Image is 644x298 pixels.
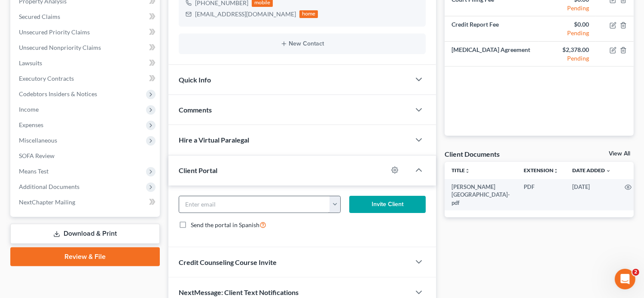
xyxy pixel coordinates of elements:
span: 2 [632,269,639,276]
span: NextChapter Mailing [19,198,75,206]
div: $2,378.00 [546,46,589,54]
a: Titleunfold_more [452,167,470,173]
a: Extensionunfold_more [524,167,559,173]
span: SOFA Review [19,152,55,159]
button: Invite Client [349,196,426,213]
div: Client Documents [445,149,500,158]
a: Unsecured Nonpriority Claims [12,40,160,55]
span: Client Portal [179,166,217,174]
div: [EMAIL_ADDRESS][DOMAIN_NAME] [195,10,296,18]
span: Unsecured Nonpriority Claims [19,44,101,51]
span: Quick Info [179,76,211,84]
span: Credit Counseling Course Invite [179,258,277,266]
span: Secured Claims [19,13,60,20]
div: $0.00 [546,20,589,29]
input: Enter email [179,196,330,213]
span: Expenses [19,121,43,128]
i: unfold_more [553,168,559,173]
a: Download & Print [10,224,160,244]
a: Executory Contracts [12,71,160,86]
td: PDF [517,179,565,210]
div: Pending [546,54,589,63]
span: Executory Contracts [19,75,74,82]
td: [DATE] [565,179,618,210]
td: Credit Report Fee [445,16,539,41]
span: NextMessage: Client Text Notifications [179,288,299,296]
button: New Contact [186,40,419,47]
a: SOFA Review [12,148,160,164]
td: [PERSON_NAME][GEOGRAPHIC_DATA]-pdf [445,179,517,210]
div: Pending [546,4,589,12]
i: expand_more [606,168,611,173]
div: Pending [546,29,589,37]
span: Hire a Virtual Paralegal [179,136,249,144]
i: unfold_more [465,168,470,173]
a: Review & File [10,247,160,266]
span: Miscellaneous [19,137,57,144]
a: NextChapter Mailing [12,195,160,210]
span: Codebtors Insiders & Notices [19,90,97,97]
span: Unsecured Priority Claims [19,28,90,36]
iframe: Intercom live chat [615,269,635,289]
div: home [299,10,318,18]
a: Date Added expand_more [572,167,611,173]
span: Income [19,106,39,113]
span: Lawsuits [19,59,42,67]
a: Secured Claims [12,9,160,24]
span: Means Test [19,167,49,175]
span: Comments [179,106,212,114]
td: [MEDICAL_DATA] Agreement [445,41,539,66]
a: Lawsuits [12,55,160,71]
a: View All [609,151,630,157]
a: Unsecured Priority Claims [12,24,160,40]
span: Additional Documents [19,183,79,190]
span: Send the portal in Spanish [191,221,259,228]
